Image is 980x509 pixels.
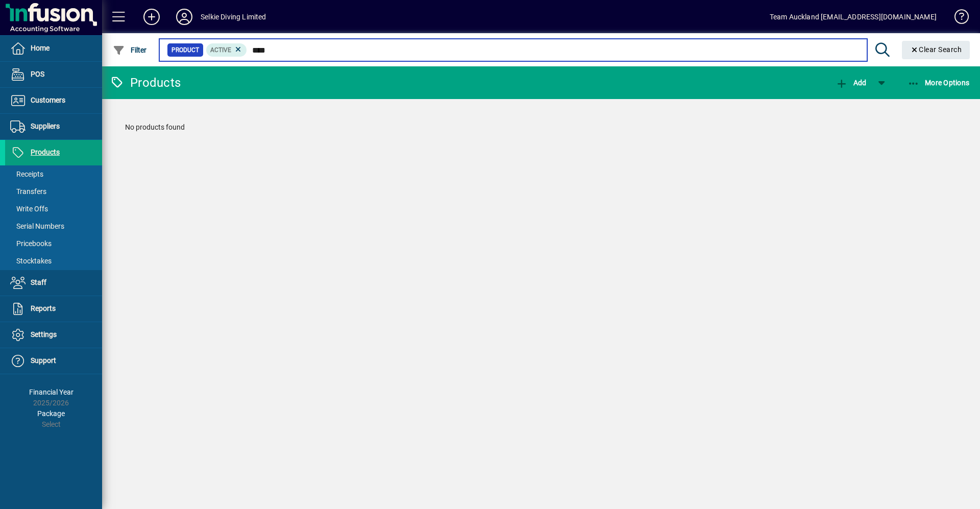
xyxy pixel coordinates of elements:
[5,183,102,200] a: Transfers
[110,41,150,59] button: Filter
[908,79,970,87] span: More Options
[31,356,56,365] span: Support
[110,75,181,91] div: Products
[171,45,199,55] span: Product
[833,74,869,92] button: Add
[5,88,102,113] a: Customers
[5,200,102,217] a: Write Offs
[5,252,102,270] a: Stocktakes
[5,270,102,296] a: Staff
[5,62,102,87] a: POS
[29,388,73,396] span: Financial Year
[206,43,247,57] mat-chip: Activation Status: Active
[31,330,57,338] span: Settings
[37,409,65,418] span: Package
[31,122,60,130] span: Suppliers
[5,165,102,183] a: Receipts
[770,9,937,25] div: Team Auckland [EMAIL_ADDRESS][DOMAIN_NAME]
[910,45,962,54] span: Clear Search
[31,304,56,312] span: Reports
[10,187,46,196] span: Transfers
[905,74,972,92] button: More Options
[947,2,967,35] a: Knowledge Base
[31,148,60,156] span: Products
[10,170,43,178] span: Receipts
[902,41,970,59] button: Clear
[5,348,102,374] a: Support
[836,79,866,87] span: Add
[5,114,102,139] a: Suppliers
[10,257,52,265] span: Stocktakes
[10,239,52,248] span: Pricebooks
[31,44,50,52] span: Home
[115,112,967,143] div: No products found
[31,70,44,78] span: POS
[113,46,147,54] span: Filter
[10,205,48,213] span: Write Offs
[31,96,65,104] span: Customers
[31,278,46,286] span: Staff
[210,46,231,54] span: Active
[5,217,102,235] a: Serial Numbers
[10,222,64,230] span: Serial Numbers
[5,322,102,348] a: Settings
[201,9,266,25] div: Selkie Diving Limited
[5,36,102,61] a: Home
[5,235,102,252] a: Pricebooks
[5,296,102,322] a: Reports
[135,8,168,26] button: Add
[168,8,201,26] button: Profile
